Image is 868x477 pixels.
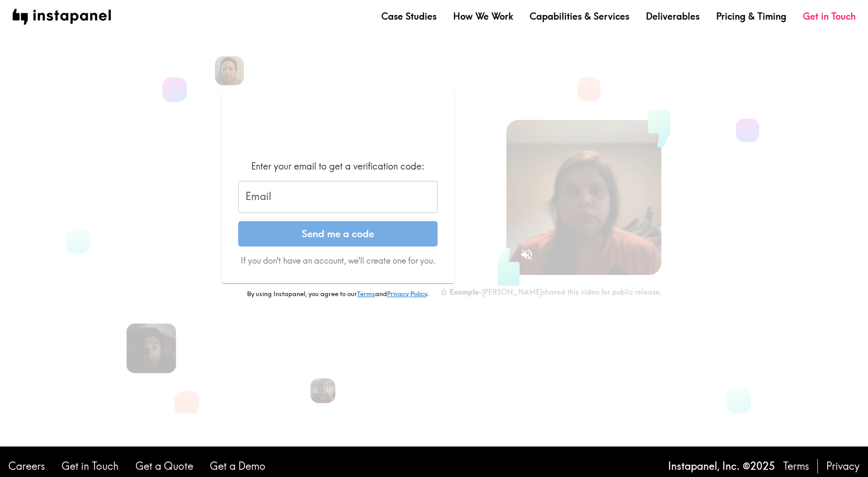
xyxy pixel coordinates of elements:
[716,10,786,23] a: Pricing & Timing
[450,287,478,297] b: Example
[215,56,244,85] img: Lisa
[803,10,856,23] a: Get in Touch
[387,289,427,298] a: Privacy Policy
[668,459,775,473] p: Instapanel, Inc. © 2025
[61,459,119,473] a: Get in Touch
[530,10,629,23] a: Capabilities & Services
[238,255,438,266] p: If you don't have an account, we'll create one for you.
[8,459,45,473] a: Careers
[783,459,809,473] a: Terms
[357,289,375,298] a: Terms
[127,324,176,373] img: Cory
[440,287,661,297] div: - [PERSON_NAME] shared this video for public release.
[238,221,438,247] button: Send me a code
[826,459,860,473] a: Privacy
[646,10,700,23] a: Deliverables
[381,10,437,23] a: Case Studies
[12,9,111,25] img: instapanel
[311,378,335,403] img: Elizabeth
[222,289,454,299] p: By using Instapanel, you agree to our and .
[238,160,438,173] div: Enter your email to get a verification code:
[453,10,513,23] a: How We Work
[210,459,266,473] a: Get a Demo
[516,243,538,266] button: Sound is off
[135,459,193,473] a: Get a Quote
